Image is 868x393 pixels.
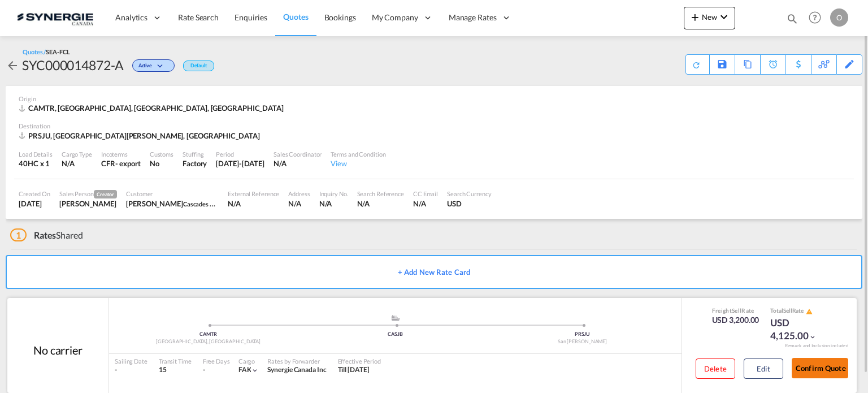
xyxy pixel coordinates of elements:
div: CC Email [413,189,438,198]
div: N/A [228,198,279,209]
span: Rates [34,230,57,240]
md-icon: icon-chevron-down [155,63,168,70]
button: Delete [696,359,735,379]
div: CAMTR, Montreal, QC, Americas [19,103,287,113]
div: [GEOGRAPHIC_DATA], [GEOGRAPHIC_DATA] [115,338,302,346]
div: PRSJU [489,331,676,338]
button: icon-alert [805,307,813,316]
div: Cargo Type [62,150,92,158]
div: Terms and Condition [331,150,385,158]
span: Sell [732,307,741,314]
img: 1f56c880d42311ef80fc7dca854c8e59.png [17,5,93,31]
div: - export [115,158,141,169]
div: N/A [413,198,438,209]
div: Sales Coordinator [274,150,322,158]
div: SYC000014872-A [22,56,124,74]
div: Pablo Gomez Saldarriaga [59,198,117,209]
div: Transit Time [159,357,192,365]
span: Active [138,62,155,73]
div: Origin [19,94,849,103]
div: No [150,158,173,169]
span: Cascades Canada ULC [183,199,243,208]
div: Sales Person [59,189,117,198]
span: SEA-FCL [46,48,70,55]
span: Bookings [324,12,356,22]
div: Load Details [19,150,53,158]
md-icon: icon-plus 400-fg [688,10,702,24]
div: Sailing Date [115,357,147,365]
span: Help [805,8,824,27]
span: Quotes [283,12,308,21]
span: Synergie Canada Inc [267,365,326,374]
div: N/A [357,198,404,209]
div: icon-arrow-left [6,56,22,74]
div: PRSJU, San Juan, Asia Pacific [19,131,262,141]
div: Created On [19,189,50,198]
span: My Company [372,12,418,23]
div: Change Status Here [124,56,177,74]
div: Shared [10,229,83,241]
div: Remark and Inclusion included [776,343,857,349]
div: Save As Template [710,55,735,74]
div: Synergie Canada Inc [267,365,326,375]
div: USD 3,200.00 [712,314,759,326]
div: Help [805,8,830,28]
div: No carrier [33,342,83,358]
div: Customs [150,150,173,158]
div: Customer [126,189,219,198]
div: Rates by Forwarder [267,357,326,365]
div: San [PERSON_NAME] [489,338,676,346]
md-icon: icon-magnify [786,12,798,25]
span: Analytics [115,12,147,23]
div: Period [216,150,264,158]
div: N/A [319,198,348,209]
div: Effective Period [338,357,381,365]
div: Quote PDF is not available at this time [692,55,704,70]
div: Destination [19,122,849,130]
md-icon: icon-alert [806,308,813,315]
div: Factory Stuffing [183,158,207,169]
span: Creator [94,190,117,198]
div: 15 [159,365,192,375]
div: 31 Dec 2025 [216,158,264,169]
div: icon-magnify [786,12,798,29]
md-icon: icon-arrow-left [6,59,19,72]
div: N/A [62,158,92,169]
div: Quotes /SEA-FCL [23,47,70,56]
button: Confirm Quote [792,358,848,378]
md-icon: icon-chevron-down [809,333,817,341]
div: - [115,365,147,375]
span: Rate Search [178,12,219,22]
div: Till 29 Sep 2025 [338,365,370,375]
span: CAMTR, [GEOGRAPHIC_DATA], [GEOGRAPHIC_DATA], [GEOGRAPHIC_DATA] [28,103,284,113]
button: + Add New Rate Card [6,255,862,289]
md-icon: icon-chevron-down [251,366,259,374]
span: 1 [10,228,27,241]
div: Search Currency [447,189,492,198]
div: CASJB [302,331,489,338]
span: Sell [783,307,792,314]
div: USD 4,125.00 [770,316,827,343]
div: Default [183,61,214,71]
div: CFR [101,158,115,169]
span: Enquiries [235,12,267,22]
div: View [331,158,385,169]
div: Inquiry No. [319,189,348,198]
md-icon: assets/icons/custom/ship-fill.svg [389,315,402,321]
div: Incoterms [101,150,141,158]
span: New [688,12,731,21]
div: N/A [274,158,322,169]
div: Address [288,189,310,198]
div: O [830,8,848,27]
div: External Reference [228,189,279,198]
div: Stuffing [183,150,207,158]
div: CAMTR [115,331,302,338]
div: Total Rate [770,306,827,316]
md-icon: icon-chevron-down [717,10,731,24]
div: Change Status Here [132,59,175,72]
div: - [203,365,205,375]
div: Freight Rate [712,306,759,314]
div: Cargo [238,357,259,365]
md-icon: icon-refresh [692,61,701,70]
span: FAK [238,365,251,374]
